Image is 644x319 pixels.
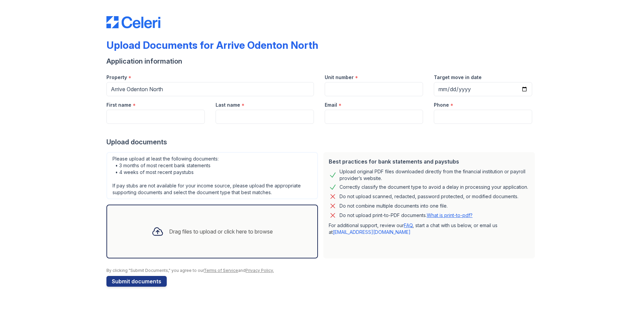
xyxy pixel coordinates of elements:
[340,192,518,201] div: Do not upload scanned, redacted, password protected, or modified documents.
[246,268,274,273] a: Privacy Policy.
[340,212,473,219] p: Do not upload print-to-PDF documents.
[434,102,449,108] label: Phone
[106,102,131,108] label: First name
[106,57,538,66] div: Application information
[106,74,127,81] label: Property
[325,74,354,81] label: Unit number
[333,229,411,235] a: [EMAIL_ADDRESS][DOMAIN_NAME]
[169,227,273,236] div: Drag files to upload or click here to browse
[106,152,318,199] div: Please upload at least the following documents: • 3 months of most recent bank statements • 4 wee...
[434,74,482,81] label: Target move in date
[106,268,538,273] div: By clicking "Submit Documents," you agree to our and
[204,268,238,273] a: Terms of Service
[106,16,160,28] img: CE_Logo_Blue-a8612792a0a2168367f1c8372b55b34899dd931a85d93a1a3d3e32e68fde9ad4.png
[329,222,529,236] p: For additional support, review our , start a chat with us below, or email us at
[427,212,473,218] a: What is print-to-pdf?
[340,168,529,182] div: Upload original PDF files downloaded directly from the financial institution or payroll provider’...
[340,202,448,210] div: Do not combine multiple documents into one file.
[340,183,528,191] div: Correctly classify the document type to avoid a delay in processing your application.
[216,102,240,108] label: Last name
[329,157,529,166] div: Best practices for bank statements and paystubs
[106,137,538,147] div: Upload documents
[106,39,318,51] div: Upload Documents for Arrive Odenton North
[325,102,337,108] label: Email
[106,276,167,287] button: Submit documents
[404,222,413,228] a: FAQ
[616,292,637,312] iframe: chat widget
